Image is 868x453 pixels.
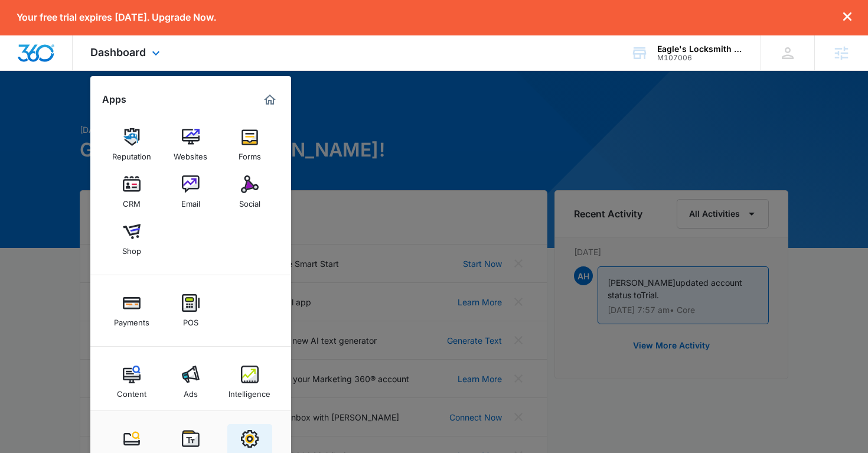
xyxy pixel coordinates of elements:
[239,193,260,208] div: Social
[109,360,154,405] a: Content
[112,146,151,161] div: Reputation
[109,217,154,262] a: Shop
[117,383,146,399] div: Content
[123,193,141,208] div: CRM
[260,90,279,109] a: Marketing 360® Dashboard
[657,54,743,62] div: account id
[109,170,154,214] a: CRM
[109,122,154,167] a: Reputation
[227,170,272,214] a: Social
[181,193,200,208] div: Email
[183,312,198,327] div: POS
[102,94,126,105] h2: Apps
[184,383,198,399] div: Ads
[174,146,207,161] div: Websites
[168,170,213,214] a: Email
[109,288,154,333] a: Payments
[90,46,146,58] span: Dashboard
[657,44,743,54] div: account name
[227,122,272,167] a: Forms
[114,312,149,327] div: Payments
[168,360,213,405] a: Ads
[843,12,851,23] button: dismiss this dialog
[17,12,216,23] p: Your free trial expires [DATE]. Upgrade Now.
[239,146,261,161] div: Forms
[168,288,213,333] a: POS
[73,35,181,70] div: Dashboard
[229,383,270,399] div: Intelligence
[122,240,141,256] div: Shop
[168,122,213,167] a: Websites
[227,360,272,405] a: Intelligence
